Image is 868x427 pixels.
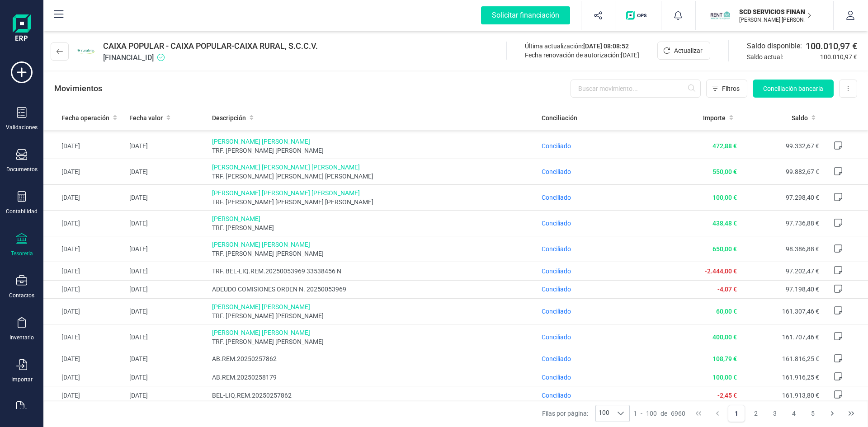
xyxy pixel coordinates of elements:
[43,185,126,211] td: [DATE]
[741,262,823,280] td: 97.202,47 €
[126,350,208,368] td: [DATE]
[126,159,208,185] td: [DATE]
[129,113,163,122] span: Fecha valor
[103,40,318,52] span: CAIXA POPULAR - CAIXA POPULAR-CAIXA RURAL, S.C.C.V.
[542,308,571,315] span: Conciliado
[646,409,657,418] span: 100
[43,350,126,368] td: [DATE]
[43,368,126,386] td: [DATE]
[542,405,630,422] div: Filas por página:
[481,6,570,24] div: Solicitar financiación
[11,250,33,257] div: Tesorería
[212,373,535,382] span: AB.REM.20250258179
[212,113,246,122] span: Descripción
[43,211,126,236] td: [DATE]
[43,298,126,324] td: [DATE]
[126,211,208,236] td: [DATE]
[741,298,823,324] td: 161.307,46 €
[806,40,857,52] span: 100.010,97 €
[709,405,726,422] button: Previous Page
[54,82,102,95] p: Movimientos
[43,133,126,159] td: [DATE]
[747,52,816,61] span: Saldo actual:
[660,409,667,418] span: de
[753,80,834,98] button: Conciliación bancaria
[126,262,208,280] td: [DATE]
[212,328,535,337] span: [PERSON_NAME] [PERSON_NAME]
[705,267,737,275] span: -2.444,00 €
[542,392,571,399] span: Conciliado
[741,324,823,350] td: 161.707,46 €
[542,220,571,227] span: Conciliado
[6,124,38,131] div: Validaciones
[722,84,740,93] span: Filtros
[126,185,208,211] td: [DATE]
[542,194,571,201] span: Conciliado
[633,409,637,418] span: 1
[747,41,802,52] span: Saldo disponible:
[212,214,535,223] span: [PERSON_NAME]
[212,267,535,276] span: TRF. BEL-LIQ.REM.20250053969 33538456 N
[212,197,535,206] span: TRF. [PERSON_NAME] [PERSON_NAME] [PERSON_NAME]
[707,1,822,30] button: SCSCD SERVICIOS FINANCIEROS SL[PERSON_NAME] [PERSON_NAME] VOZMEDIANO [PERSON_NAME]
[212,302,535,311] span: [PERSON_NAME] [PERSON_NAME]
[525,42,639,51] div: Última actualización:
[6,208,38,215] div: Contabilidad
[739,7,811,16] p: SCD SERVICIOS FINANCIEROS SL
[542,333,571,341] span: Conciliado
[103,52,318,63] span: [FINANCIAL_ID]
[747,405,764,422] button: Page 2
[9,292,34,299] div: Contactos
[741,368,823,386] td: 161.916,25 €
[43,386,126,404] td: [DATE]
[212,285,535,294] span: ADEUDO COMISIONES ORDEN N. 20250053969
[741,236,823,262] td: 98.386,88 €
[126,236,208,262] td: [DATE]
[212,249,535,258] span: TRF. [PERSON_NAME] [PERSON_NAME]
[583,42,629,50] span: [DATE] 08:08:52
[212,391,535,400] span: BEL-LIQ.REM.20250257862
[212,188,535,197] span: [PERSON_NAME] [PERSON_NAME] [PERSON_NAME]
[126,368,208,386] td: [DATE]
[703,113,726,122] span: Importe
[212,172,535,181] span: TRF. [PERSON_NAME] [PERSON_NAME] [PERSON_NAME]
[741,185,823,211] td: 97.298,40 €
[792,113,808,122] span: Saldo
[824,405,841,422] button: Next Page
[717,392,737,399] span: -2,45 €
[212,137,535,146] span: [PERSON_NAME] [PERSON_NAME]
[626,11,650,20] img: Logo de OPS
[126,298,208,324] td: [DATE]
[542,267,571,275] span: Conciliado
[596,405,612,422] span: 100
[542,113,577,122] span: Conciliación
[712,374,737,381] span: 100,00 €
[6,166,38,173] div: Documentos
[571,80,701,98] input: Buscar movimiento...
[11,376,33,383] div: Importar
[712,142,737,150] span: 472,88 €
[621,1,656,30] button: Logo de OPS
[674,46,703,55] span: Actualizar
[542,142,571,150] span: Conciliado
[525,51,639,60] div: Fecha renovación de autorización:
[739,16,811,23] p: [PERSON_NAME] [PERSON_NAME] VOZMEDIANO [PERSON_NAME]
[690,405,707,422] button: First Page
[212,337,535,346] span: TRF. [PERSON_NAME] [PERSON_NAME]
[542,374,571,381] span: Conciliado
[633,409,685,418] div: -
[43,262,126,280] td: [DATE]
[212,223,535,232] span: TRF. [PERSON_NAME]
[785,405,802,422] button: Page 4
[804,405,821,422] button: Page 5
[712,220,737,227] span: 438,48 €
[741,350,823,368] td: 161.816,25 €
[542,168,571,175] span: Conciliado
[706,80,747,98] button: Filtros
[212,163,535,172] span: [PERSON_NAME] [PERSON_NAME] [PERSON_NAME]
[13,14,31,43] img: Logo Finanedi
[43,159,126,185] td: [DATE]
[621,52,639,59] span: [DATE]
[741,159,823,185] td: 99.882,67 €
[43,324,126,350] td: [DATE]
